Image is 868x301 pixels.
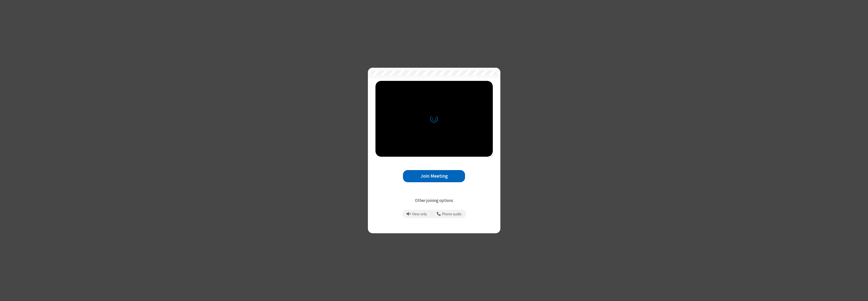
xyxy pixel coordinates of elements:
[412,212,427,216] span: View only
[405,210,429,218] button: Prevent echo when there is already an active mic and speaker in the room.
[435,210,464,218] button: Use your phone for mic and speaker while you view the meeting on this device.
[431,211,432,218] span: |
[375,197,493,204] p: Other joining options
[442,212,462,216] span: Phone audio
[403,170,465,182] button: Join Meeting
